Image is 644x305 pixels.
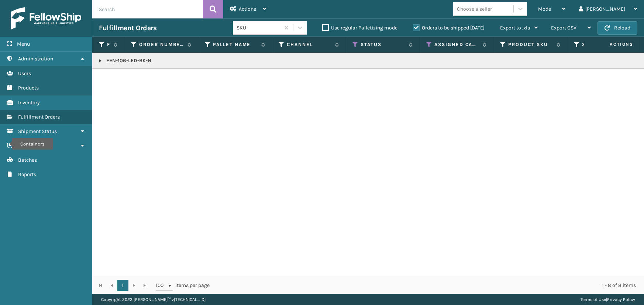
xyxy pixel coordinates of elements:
div: | [581,294,635,305]
label: Order Number [139,41,184,48]
a: Terms of Use [581,297,606,302]
a: 1 [117,280,128,291]
label: Fulfillment Order Id [107,41,110,48]
span: Administration [18,56,53,62]
span: Inventory [18,99,40,106]
p: Copyright 2023 [PERSON_NAME]™ v [TECHNICAL_ID] [101,294,206,305]
div: SKU [237,24,280,32]
label: Status [361,41,405,48]
span: Export CSV [551,25,576,31]
span: Users [18,70,31,77]
label: Pallet Name [213,41,258,48]
span: items per page [156,280,210,291]
span: Batches [18,157,37,163]
span: Actions [586,38,638,50]
div: 1 - 8 of 8 items [220,282,636,289]
span: 100 [156,282,167,289]
label: Use regular Palletizing mode [322,25,397,31]
label: Product SKU [508,41,553,48]
label: Assigned Carrier Service [434,41,479,48]
span: Reports [18,171,36,178]
label: Orders to be shipped [DATE] [413,25,485,31]
span: Shipment Status [18,128,57,134]
button: Reload [597,21,637,35]
span: Fulfillment Orders [18,114,60,120]
span: Menu [17,41,30,47]
img: logo [11,7,81,29]
a: Privacy Policy [607,297,635,302]
span: Export to .xls [500,25,530,31]
span: Products [18,85,39,91]
label: Ship By Date [582,41,627,48]
div: Choose a seller [457,5,492,13]
span: Actions [239,6,256,12]
span: Mode [538,6,551,12]
h3: Fulfillment Orders [99,24,156,32]
label: Channel [287,41,331,48]
span: Containers [18,143,44,149]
